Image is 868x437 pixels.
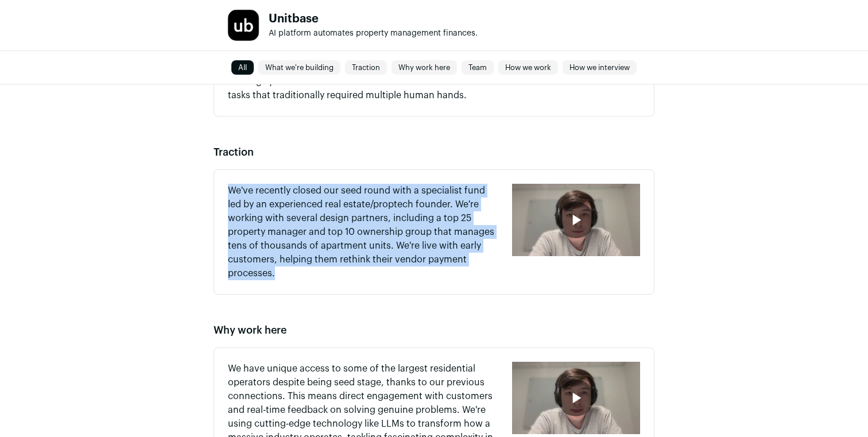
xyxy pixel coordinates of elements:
p: We've recently closed our seed round with a specialist fund led by an experienced real estate/pro... [228,184,498,280]
a: All [231,61,254,75]
a: Why work here [392,61,457,75]
h1: Unitbase [269,13,478,25]
a: How we interview [563,61,637,75]
a: How we work [498,61,558,75]
a: Traction [345,61,387,75]
h2: Traction [214,144,654,160]
img: 507c7f162ae9245119f00bf8e57d82b875e7de5137840b21884cd0bcbfa05bfc.jpg [228,10,259,41]
span: AI platform automates property management finances. [269,29,478,37]
h2: Why work here [214,322,654,338]
a: What we're building [258,61,340,75]
a: Team [462,61,494,75]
